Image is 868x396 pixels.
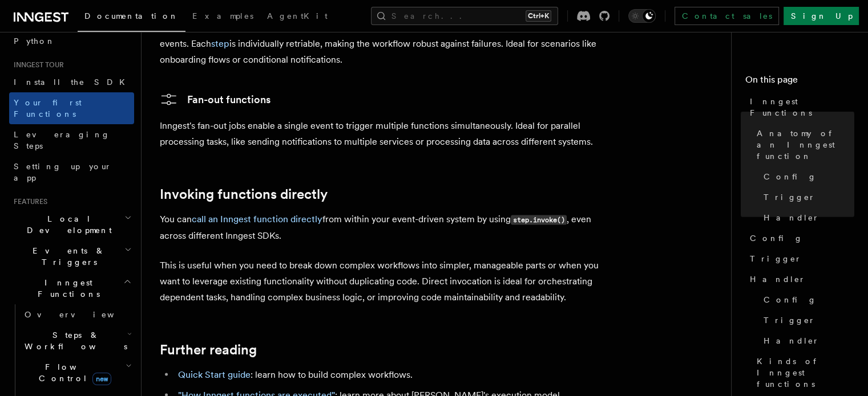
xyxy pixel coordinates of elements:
span: Leveraging Steps [14,130,110,150]
span: Handler [764,212,819,223]
button: Events & Triggers [9,240,134,272]
a: Fan-out functions [160,91,271,109]
a: Your first Functions [9,92,134,124]
button: Inngest Functions [9,272,134,304]
button: Toggle dark mode [628,9,656,23]
span: Install the SDK [14,77,132,87]
button: Steps & Workflows [20,325,134,357]
button: Local Development [9,209,134,240]
a: Trigger [745,248,854,269]
span: AgentKit [267,11,328,21]
span: Documentation [84,11,179,21]
p: Step functions allow you to create complex workflows. You can coordinate between multiple steps, ... [160,4,616,68]
a: Config [745,228,854,248]
span: Setting up your app [14,162,112,182]
a: Quick Start guide [178,369,251,380]
a: Examples [185,3,260,31]
span: Python [14,36,55,46]
a: Overview [20,304,134,325]
a: Trigger [759,187,854,207]
a: Setting up your app [9,156,134,188]
span: Config [750,232,803,244]
a: Kinds of Inngest functions [752,351,854,394]
a: Anatomy of an Inngest function [752,123,854,166]
span: Config [764,294,817,305]
a: call an Inngest function directly [192,214,322,224]
span: new [92,373,111,385]
a: Invoking functions directly [160,186,328,202]
p: This is useful when you need to break down complex workflows into simpler, manageable parts or wh... [160,258,616,305]
a: Python [9,31,134,51]
a: Handler [759,207,854,228]
span: Steps & Workflows [20,329,127,352]
span: Features [9,197,47,206]
span: Config [764,171,817,182]
a: step [211,38,229,49]
span: Inngest tour [9,60,64,70]
span: Trigger [764,191,815,203]
p: You can from within your event-driven system by using , even across different Inngest SDKs. [160,211,616,244]
a: Leveraging Steps [9,124,134,156]
a: Documentation [78,3,185,32]
a: Handler [745,269,854,289]
span: Handler [750,273,806,285]
a: Handler [759,330,854,351]
a: AgentKit [260,3,334,31]
kbd: Ctrl+K [526,10,551,22]
button: Flow Controlnew [20,357,134,389]
a: Further reading [160,342,257,358]
a: Trigger [759,310,854,330]
span: Overview [25,310,142,319]
code: step.invoke() [511,215,567,225]
span: Trigger [750,253,802,264]
a: Config [759,289,854,310]
span: Your first Functions [14,98,82,119]
button: Search...Ctrl+K [371,7,558,25]
a: Install the SDK [9,72,134,92]
a: Contact sales [675,7,779,25]
a: Inngest Functions [745,91,854,123]
span: Trigger [764,315,815,326]
span: Handler [764,335,819,346]
span: Flow Control [20,361,126,384]
span: Inngest Functions [9,277,123,300]
a: Sign Up [784,7,859,25]
span: Inngest Functions [750,96,854,119]
span: Examples [192,11,253,21]
p: Inngest's fan-out jobs enable a single event to trigger multiple functions simultaneously. Ideal ... [160,118,616,150]
li: : learn how to build complex workflows. [175,367,616,383]
span: Anatomy of an Inngest function [757,128,854,162]
h4: On this page [745,73,854,91]
a: Config [759,166,854,187]
span: Events & Triggers [9,245,124,268]
span: Kinds of Inngest functions [757,356,854,390]
span: Local Development [9,213,124,236]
